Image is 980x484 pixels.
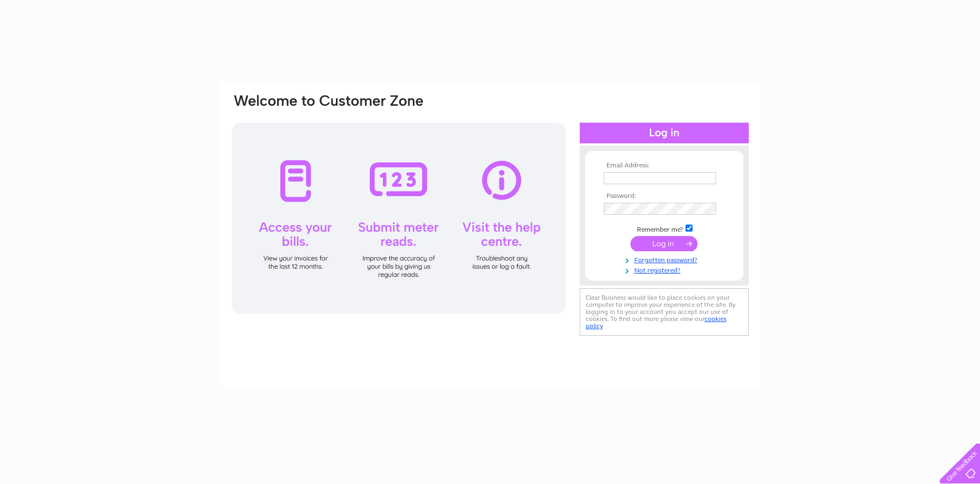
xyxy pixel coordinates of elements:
th: Email Address: [601,162,728,170]
a: Not registered? [604,264,728,275]
a: cookies policy [586,315,726,330]
th: Password: [601,192,728,200]
div: Clear Business would like to place cookies on your computer to improve your experience of the sit... [580,288,749,336]
input: Submit [630,236,698,251]
td: Remember me? [601,223,728,234]
a: Forgotten password? [604,254,728,264]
